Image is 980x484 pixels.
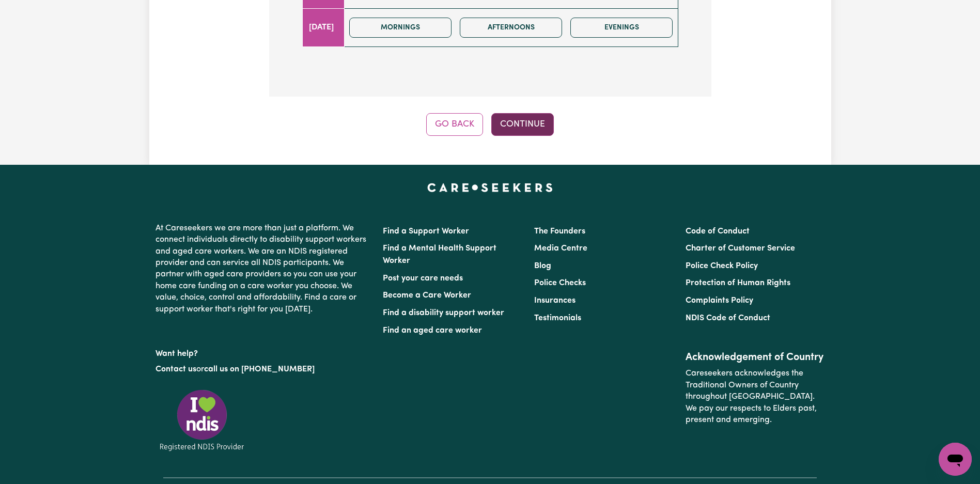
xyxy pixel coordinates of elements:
a: Insurances [534,296,575,305]
a: Contact us [155,365,196,373]
a: Find an aged care worker [383,326,482,335]
a: The Founders [534,227,585,236]
a: Testimonials [534,314,581,322]
a: Complaints Policy [686,296,753,305]
button: Mornings [349,18,452,38]
p: or [155,360,370,379]
h2: Acknowledgement of Country [686,351,825,364]
a: Charter of Customer Service [686,244,795,253]
a: Become a Care Worker [383,291,471,300]
a: NDIS Code of Conduct [686,314,770,322]
a: Blog [534,262,551,270]
iframe: Button to launch messaging window [939,443,972,476]
a: Post your care needs [383,274,463,283]
img: Registered NDIS provider [155,388,248,452]
td: [DATE] [302,8,345,46]
a: call us on [PHONE_NUMBER] [204,365,315,373]
a: Find a disability support worker [383,309,504,317]
a: Media Centre [534,244,587,253]
a: Find a Support Worker [383,227,469,236]
p: Want help? [155,344,370,360]
button: Go Back [426,113,483,136]
a: Find a Mental Health Support Worker [383,244,496,265]
p: At Careseekers we are more than just a platform. We connect individuals directly to disability su... [155,218,370,319]
p: Careseekers acknowledges the Traditional Owners of Country throughout [GEOGRAPHIC_DATA]. We pay o... [686,364,825,430]
button: Evenings [570,18,673,38]
a: Code of Conduct [686,227,750,236]
a: Police Checks [534,279,586,287]
a: Careseekers home page [427,183,553,192]
a: Protection of Human Rights [686,279,790,287]
button: Continue [491,113,554,136]
button: Afternoons [460,18,562,38]
a: Police Check Policy [686,262,758,270]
